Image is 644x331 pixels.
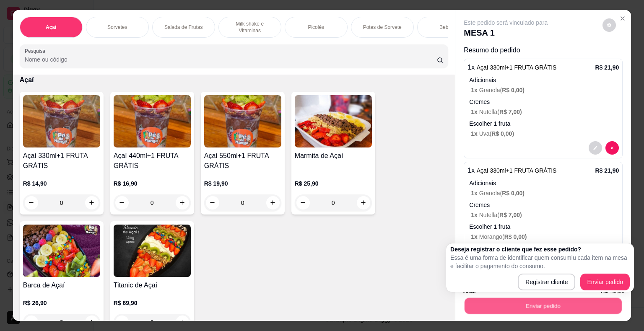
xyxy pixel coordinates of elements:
[518,274,575,290] button: Registrar cliente
[450,253,630,270] p: Essa é uma forma de identificar quem consumiu cada item na mesa e facilitar o pagamento do consumo.
[616,12,629,25] button: Close
[439,24,457,31] p: Bebidas
[46,24,56,31] p: Açaí
[469,119,619,128] p: Escolher 1 fruta
[605,141,619,155] button: decrease-product-quantity
[464,27,548,39] p: MESA 1
[491,130,514,137] span: R$ 0,00 )
[464,45,623,55] p: Resumo do pedido
[477,64,557,71] span: Açaí 330ml+1 FRUTA GRÁTIS
[471,212,479,218] span: 1 x
[23,151,100,171] h4: Açaí 330ml+1 FRUTA GRÁTIS
[471,87,479,93] span: 1 x
[502,190,525,197] span: R$ 0,00 )
[471,86,619,94] p: Granola (
[467,165,556,176] p: 1 x
[226,21,274,34] p: Milk shake e Vitaminas
[469,222,619,231] p: Escolher 1 fruta
[23,95,100,147] img: product-image
[25,55,437,64] input: Pesquisa
[114,179,191,188] p: R$ 16,90
[25,47,48,54] label: Pesquisa
[471,233,479,240] span: 1 x
[23,225,100,277] img: product-image
[499,212,522,218] span: R$ 7,00 )
[20,75,449,85] p: Açaí
[580,274,630,290] button: Enviar pedido
[114,151,191,171] h4: Açaí 440ml+1 FRUTA GRÁTIS
[471,233,619,241] p: Morango (
[589,141,602,155] button: decrease-product-quantity
[504,233,527,240] span: R$ 0,00 )
[469,98,619,106] p: Cremes
[471,130,479,137] span: 1 x
[471,109,479,115] span: 1 x
[469,201,619,209] p: Cremes
[471,190,479,197] span: 1 x
[204,179,281,188] p: R$ 19,90
[499,109,522,115] span: R$ 7,00 )
[602,18,616,32] button: decrease-product-quantity
[23,280,100,290] h4: Barca de Açaí
[471,129,619,138] p: Uva (
[114,225,191,277] img: product-image
[465,298,622,314] button: Enviar pedido
[114,95,191,147] img: product-image
[469,179,619,187] p: Adicionais
[204,95,281,147] img: product-image
[308,24,324,31] p: Picolés
[114,280,191,290] h4: Titanic de Açaí
[450,245,630,253] h2: Deseja registrar o cliente que fez esse pedido?
[477,167,557,174] span: Açaí 330ml+1 FRUTA GRÁTIS
[114,299,191,307] p: R$ 69,90
[23,299,100,307] p: R$ 26,90
[471,189,619,197] p: Granola (
[467,62,556,72] p: 1 x
[204,151,281,171] h4: Açaí 550ml+1 FRUTA GRÁTIS
[23,179,100,188] p: R$ 14,90
[295,179,372,188] p: R$ 25,90
[471,108,619,116] p: Nutella (
[595,166,619,175] p: R$ 21,90
[107,24,127,31] p: Sorvetes
[469,76,619,84] p: Adicionais
[363,24,402,31] p: Potes de Sorvete
[164,24,203,31] p: Salada de Frutas
[595,63,619,72] p: R$ 21,90
[295,151,372,161] h4: Marmita de Açaí
[295,95,372,147] img: product-image
[502,87,525,93] span: R$ 0,00 )
[471,211,619,219] p: Nutella (
[464,18,548,27] p: Este pedido será vinculado para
